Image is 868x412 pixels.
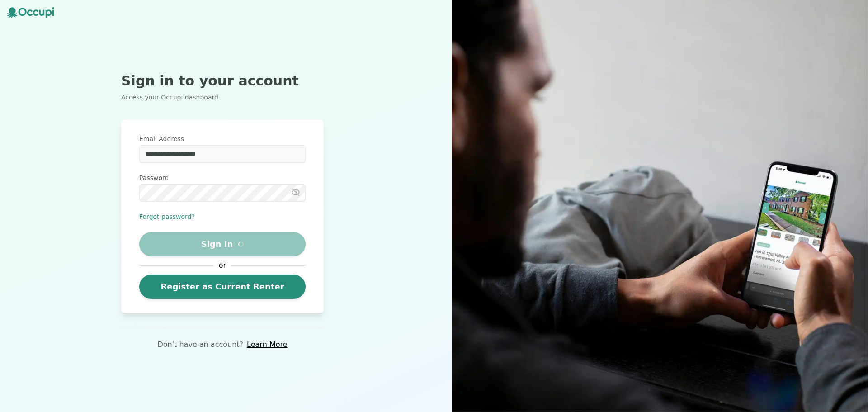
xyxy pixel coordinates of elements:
span: or [214,260,231,271]
button: Forgot password? [139,212,195,221]
p: Don't have an account? [157,339,243,350]
h2: Sign in to your account [121,73,324,89]
label: Email Address [139,134,306,143]
a: Register as Current Renter [139,275,306,299]
a: Learn More [247,339,287,350]
label: Password [139,173,306,182]
p: Access your Occupi dashboard [121,93,324,102]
